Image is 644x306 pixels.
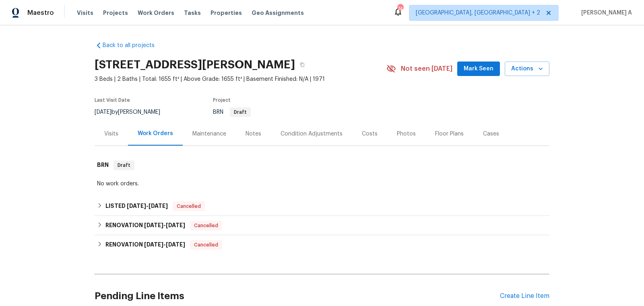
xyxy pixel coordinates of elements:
span: - [144,242,185,247]
button: Actions [505,62,549,76]
div: by [PERSON_NAME] [95,107,170,117]
h2: [STREET_ADDRESS][PERSON_NAME] [95,61,295,69]
span: Project [213,98,231,103]
span: Last Visit Date [95,98,130,103]
span: [DATE] [95,109,111,115]
span: 3 Beds | 2 Baths | Total: 1655 ft² | Above Grade: 1655 ft² | Basement Finished: N/A | 1971 [95,75,386,83]
span: Not seen [DATE] [401,65,452,73]
div: Costs [362,130,378,138]
div: Create Line Item [500,292,549,300]
a: Back to all projects [95,41,172,49]
div: RENOVATION [DATE]-[DATE]Cancelled [95,216,549,235]
span: Visits [77,9,93,17]
span: [DATE] [144,242,163,247]
span: Properties [211,9,242,17]
button: Copy Address [295,58,310,72]
div: Condition Adjustments [281,130,343,138]
div: Floor Plans [435,130,464,138]
span: [PERSON_NAME] A [578,9,632,17]
span: [GEOGRAPHIC_DATA], [GEOGRAPHIC_DATA] + 2 [416,9,540,17]
span: Cancelled [191,241,221,249]
span: Work Orders [138,9,174,17]
span: - [144,222,185,228]
span: [DATE] [144,222,163,228]
span: [DATE] [149,203,168,209]
span: Draft [231,110,250,115]
span: Projects [103,9,128,17]
span: [DATE] [166,222,185,228]
span: Cancelled [173,202,204,210]
div: Maintenance [192,130,226,138]
div: RENOVATION [DATE]-[DATE]Cancelled [95,235,549,255]
h6: RENOVATION [105,240,185,250]
div: BRN Draft [95,152,549,178]
span: Maestro [27,9,54,17]
span: Mark Seen [464,64,493,74]
div: Cases [483,130,499,138]
span: Tasks [184,10,201,16]
span: Geo Assignments [252,9,304,17]
h6: RENOVATION [105,221,185,230]
span: BRN [213,109,251,115]
h6: LISTED [105,201,168,211]
span: [DATE] [166,242,185,247]
button: Mark Seen [457,62,500,76]
div: LISTED [DATE]-[DATE]Cancelled [95,197,549,216]
div: Notes [246,130,261,138]
span: - [127,203,168,209]
div: Work Orders [138,129,173,138]
span: Draft [114,161,134,169]
h6: BRN [97,160,109,170]
div: Photos [397,130,416,138]
span: [DATE] [127,203,146,209]
div: 74 [397,5,403,13]
span: Actions [511,64,543,74]
span: Cancelled [191,222,221,230]
div: No work orders. [97,180,547,188]
div: Visits [104,130,118,138]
